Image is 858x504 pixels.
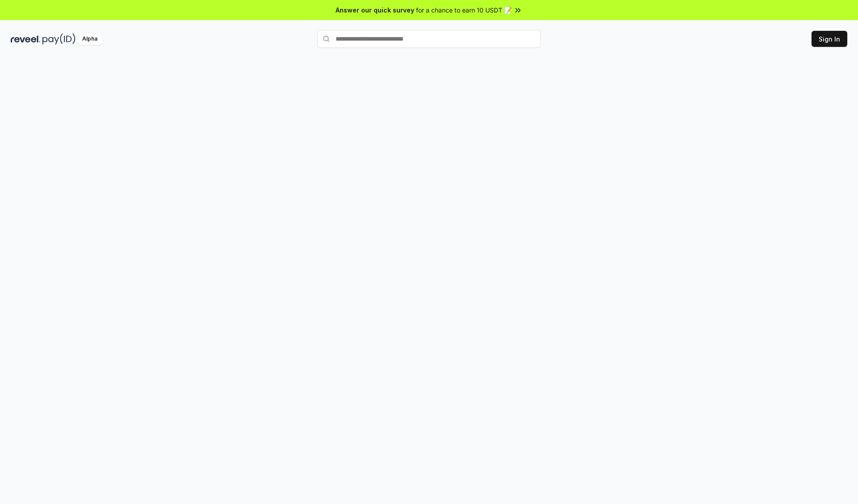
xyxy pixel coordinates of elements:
button: Sign In [812,31,847,47]
div: Alpha [77,33,102,45]
span: for a chance to earn 10 USDT 📝 [416,5,512,15]
img: reveel_dark [11,33,41,45]
img: pay_id [42,33,76,45]
span: Answer our quick survey [336,5,414,15]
